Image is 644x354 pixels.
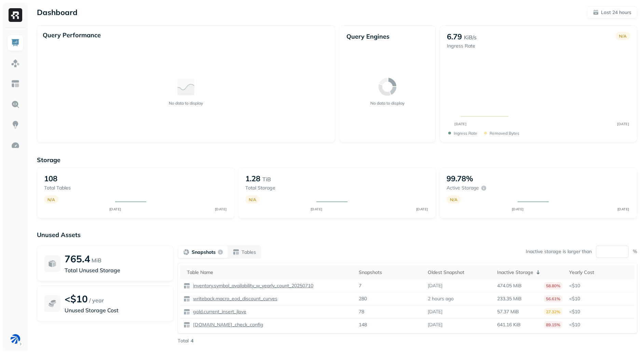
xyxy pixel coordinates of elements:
[37,231,637,239] p: Unused Assets
[37,8,78,17] p: Dashboard
[11,120,20,129] img: Insights
[497,269,533,276] p: Inactive Storage
[183,322,190,328] img: table
[617,122,629,126] tspan: [DATE]
[569,269,632,276] div: Yearly Cost
[490,131,519,136] p: Removed bytes
[569,322,632,328] p: <$10
[262,175,271,183] p: TiB
[511,207,523,211] tspan: [DATE]
[450,197,457,202] p: N/A
[11,79,20,88] img: Asset Explorer
[190,283,313,289] a: inventory.symbol_availability_w_yearly_count_20250710
[428,269,490,276] div: Oldest Snapshot
[192,296,277,302] p: writeback.macro_eod_discount_curves
[359,269,421,276] div: Snapshots
[11,38,20,47] img: Dashboard
[617,207,629,211] tspan: [DATE]
[310,207,322,211] tspan: [DATE]
[192,283,313,289] p: inventory.symbol_availability_w_yearly_count_20250710
[497,296,522,302] p: 233.35 MiB
[191,338,193,344] p: 4
[109,207,121,211] tspan: [DATE]
[65,306,166,314] p: Unused Storage Cost
[215,207,227,211] tspan: [DATE]
[183,296,190,302] img: table
[190,296,277,302] a: writeback.macro_eod_discount_curves
[65,293,88,305] p: <$10
[192,249,216,255] p: Snapshots
[447,43,477,49] p: Ingress Rate
[65,253,90,265] p: 765.4
[569,296,632,302] p: <$10
[544,295,562,302] p: 56.61%
[89,296,104,304] p: / year
[497,322,521,328] p: 641.16 KiB
[249,197,256,202] p: N/A
[192,322,263,328] p: [DOMAIN_NAME]_check_config
[633,248,637,255] p: %
[447,174,473,183] p: 99.78%
[44,174,57,183] p: 108
[190,322,263,328] a: [DOMAIN_NAME]_check_config
[11,141,20,150] img: Optimization
[544,308,562,315] p: 27.32%
[183,283,190,289] img: table
[428,309,442,315] p: [DATE]
[544,282,562,289] p: 58.80%
[428,296,454,302] p: 2 hours ago
[183,309,190,315] img: table
[245,174,260,183] p: 1.28
[245,185,310,191] p: Total storage
[601,9,631,16] p: Last 24 hours
[187,269,352,276] div: Table Name
[587,6,637,18] button: Last 24 hours
[9,8,22,22] img: Ryft
[454,131,477,136] p: Ingress Rate
[92,256,101,264] p: MiB
[359,296,367,302] p: 280
[370,101,405,106] p: No data to display
[178,338,189,344] p: Total
[190,309,246,315] a: gold.current_insert_jlove
[37,156,637,164] p: Storage
[359,322,367,328] p: 148
[464,33,477,41] p: KiB/s
[359,309,364,315] p: 78
[11,100,20,109] img: Query Explorer
[416,207,428,211] tspan: [DATE]
[346,32,429,40] p: Query Engines
[497,283,522,289] p: 474.05 MiB
[192,309,246,315] p: gold.current_insert_jlove
[242,249,256,255] p: Tables
[11,59,20,68] img: Assets
[526,248,592,255] p: Inactive storage is larger than
[65,266,166,274] p: Total Unused Storage
[497,309,519,315] p: 57.37 MiB
[447,185,479,191] p: Active storage
[43,31,101,39] p: Query Performance
[544,321,562,328] p: 89.15%
[447,32,462,41] p: 6.79
[428,322,442,328] p: [DATE]
[428,283,442,289] p: [DATE]
[359,283,361,289] p: 7
[569,283,632,289] p: <$10
[169,101,203,106] p: No data to display
[455,122,467,126] tspan: [DATE]
[619,34,627,39] p: N/A
[44,185,108,191] p: Total tables
[11,334,20,344] img: BAM
[47,197,55,202] p: N/A
[569,309,632,315] p: <$10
